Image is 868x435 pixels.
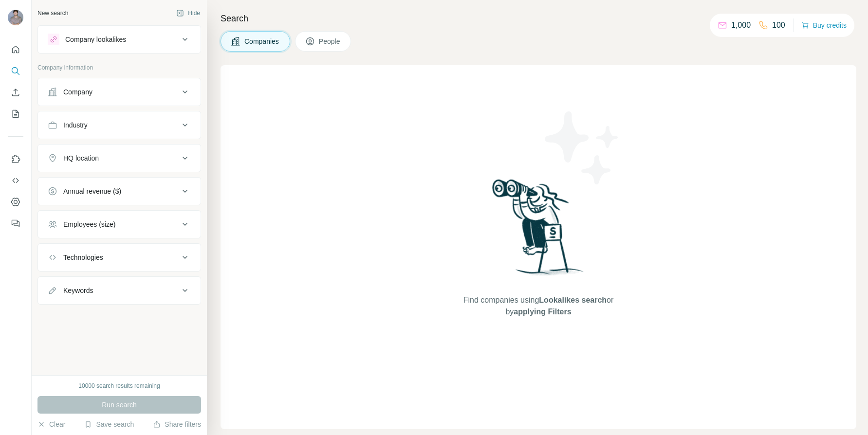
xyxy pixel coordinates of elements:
[63,219,115,229] div: Employees (size)
[514,308,571,316] span: applying Filters
[8,105,23,123] button: My lists
[38,213,201,236] button: Employees (size)
[37,63,201,72] p: Company information
[65,35,126,44] div: Company lookalikes
[8,62,23,80] button: Search
[244,36,280,46] span: Companies
[37,419,65,429] button: Clear
[8,84,23,101] button: Enrich CSV
[8,41,23,58] button: Quick start
[38,180,201,203] button: Annual revenue ($)
[38,28,201,51] button: Company lookalikes
[319,36,341,46] span: People
[153,419,201,429] button: Share filters
[63,253,103,262] div: Technologies
[8,10,23,25] img: Avatar
[221,12,856,25] h4: Search
[38,246,201,269] button: Technologies
[488,177,589,285] img: Surfe Illustration - Woman searching with binoculars
[8,193,23,211] button: Dashboard
[84,419,134,429] button: Save search
[8,215,23,232] button: Feedback
[37,9,68,18] div: New search
[63,186,121,196] div: Annual revenue ($)
[169,6,207,20] button: Hide
[38,279,201,302] button: Keywords
[539,296,607,304] span: Lookalikes search
[8,172,23,189] button: Use Surfe API
[38,146,201,170] button: HQ location
[772,19,785,31] p: 100
[731,19,751,31] p: 1,000
[63,87,92,97] div: Company
[801,18,847,32] button: Buy credits
[63,286,93,295] div: Keywords
[538,104,626,192] img: Surfe Illustration - Stars
[63,120,88,130] div: Industry
[38,80,201,104] button: Company
[461,294,616,318] span: Find companies using or by
[38,113,201,137] button: Industry
[8,150,23,168] button: Use Surfe on LinkedIn
[78,381,160,390] div: 10000 search results remaining
[63,153,99,163] div: HQ location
